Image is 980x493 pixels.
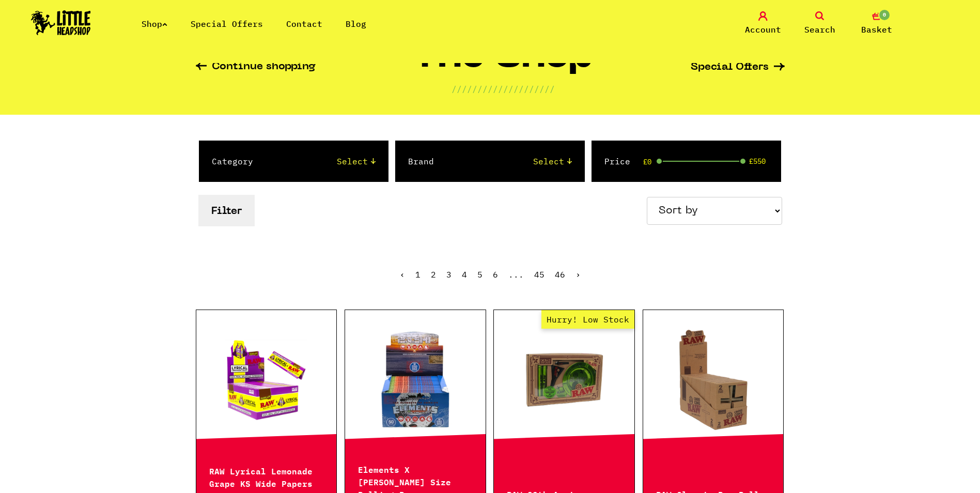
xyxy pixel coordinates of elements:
a: 45 [534,269,545,280]
label: Category [212,155,253,167]
a: 3 [446,269,452,280]
p: //////////////////// [452,83,555,95]
a: Shop [142,19,167,29]
span: Search [804,23,835,36]
img: Little Head Shop Logo [31,10,91,35]
span: £0 [643,158,651,166]
a: Continue shopping [196,61,316,73]
span: 0 [878,9,891,21]
label: Brand [408,155,434,167]
a: 5 [477,269,483,280]
a: Search [794,11,846,36]
p: RAW Lyrical Lemonade Grape KS Wide Papers [209,464,324,489]
a: 4 [462,269,467,280]
span: Hurry! Low Stock [541,310,634,329]
a: 2 [431,269,436,280]
a: Contact [286,19,322,29]
span: ... [508,269,524,280]
a: Hurry! Low Stock [494,328,634,432]
a: Special Offers [691,62,785,73]
a: Special Offers [191,19,263,29]
a: 0 Basket [851,11,903,36]
a: Blog [346,19,366,29]
span: 1 [415,269,421,280]
a: Next » [575,269,581,280]
span: Basket [861,23,892,36]
span: £550 [749,157,766,165]
a: 6 [493,269,498,280]
span: Account [745,23,781,36]
span: ‹ [400,269,405,280]
label: Price [604,155,630,167]
button: Filter [198,195,255,226]
li: « Previous [400,270,405,279]
a: 46 [555,269,565,280]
